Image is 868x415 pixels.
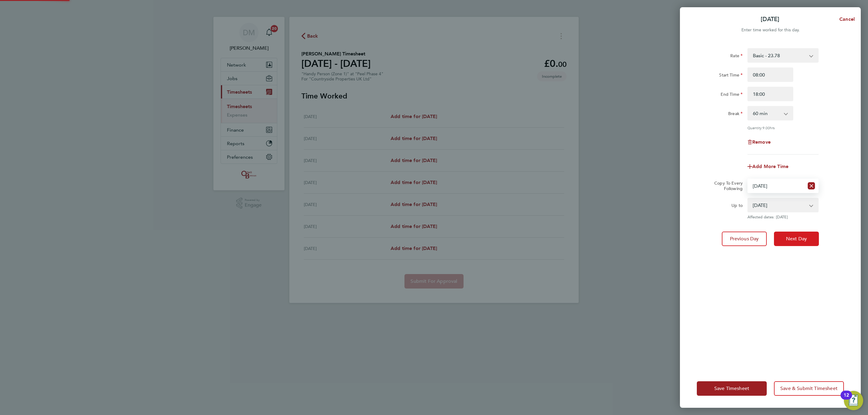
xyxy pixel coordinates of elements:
[697,381,767,396] button: Save Timesheet
[763,125,770,130] span: 9.00
[731,203,743,210] label: Up to
[752,164,788,169] span: Add More Time
[719,72,743,80] label: Start Time
[680,27,861,34] div: Enter time worked for this day.
[714,385,749,392] span: Save Timesheet
[844,395,849,403] div: 12
[844,391,863,410] button: Open Resource Center, 12 new notifications
[730,53,743,60] label: Rate
[747,215,819,220] span: Affected dates: [DATE]
[747,125,819,130] div: Quantity: hrs
[747,164,788,169] button: Add More Time
[747,67,793,82] input: E.g. 08:00
[780,385,838,392] span: Save & Submit Timesheet
[728,111,743,118] label: Break
[747,87,793,101] input: E.g. 18:00
[774,381,844,396] button: Save & Submit Timesheet
[752,139,771,145] span: Remove
[830,13,861,25] button: Cancel
[730,236,759,242] span: Previous Day
[838,16,855,22] span: Cancel
[786,236,807,242] span: Next Day
[721,92,743,99] label: End Time
[808,179,815,192] button: Reset selection
[761,15,779,23] p: [DATE]
[747,140,771,145] button: Remove
[709,180,743,191] label: Copy To Every Following
[774,232,819,246] button: Next Day
[722,232,767,246] button: Previous Day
